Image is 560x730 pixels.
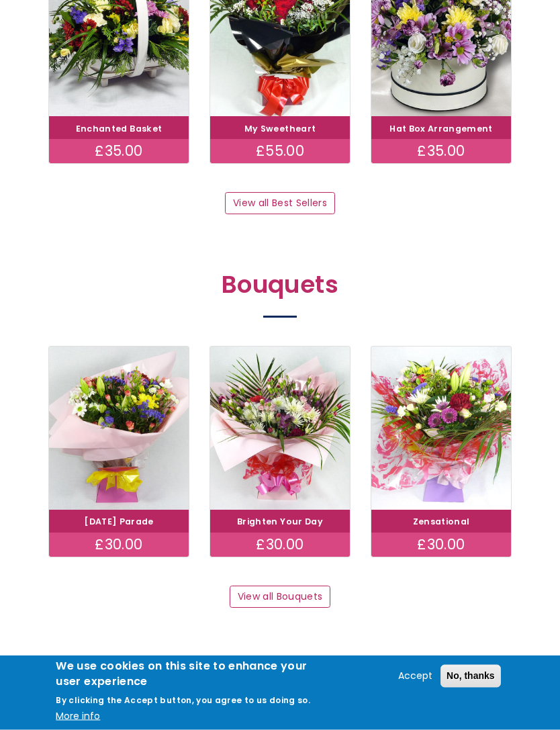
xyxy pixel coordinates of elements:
[371,347,511,510] img: Zensational
[210,347,350,510] img: Brighten Your Day
[49,347,189,510] img: Carnival Parade
[76,124,162,135] a: Enchanted Basket
[210,533,350,557] div: £30.00
[371,140,511,164] div: £35.00
[237,516,323,528] a: Brighten Your Day
[225,193,334,216] a: View all Best Sellers
[230,586,330,609] a: View all Bouquets
[84,516,154,528] a: [DATE] Parade
[56,694,310,706] p: By clicking the Accept button, you agree to us doing so.
[244,124,316,135] a: My Sweetheart
[210,140,350,164] div: £55.00
[440,665,501,688] button: No, thanks
[56,709,100,725] button: More info
[393,668,438,684] button: Accept
[371,533,511,557] div: £30.00
[389,124,493,135] a: Hat Box Arrangement
[413,516,470,528] a: Zensational
[48,271,512,307] h2: Bouquets
[56,659,324,689] h2: We use cookies on this site to enhance your user experience
[49,140,189,164] div: £35.00
[49,533,189,557] div: £30.00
